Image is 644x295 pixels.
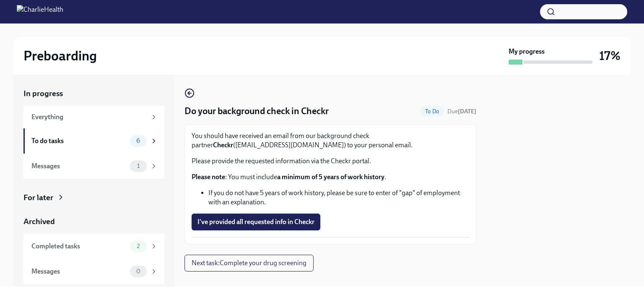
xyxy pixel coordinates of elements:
[31,112,147,122] div: Everything
[192,157,469,166] p: Please provide the requested information via the Checkr portal.
[447,108,476,115] span: Due
[132,163,145,169] span: 1
[23,216,164,227] a: Archived
[213,141,233,149] strong: Checkr
[192,214,320,230] button: I've provided all requested info in Checkr
[17,5,63,18] img: CharlieHealth
[197,218,314,226] span: I've provided all requested info in Checkr
[23,192,164,203] a: For later
[23,259,164,284] a: Messages0
[458,108,476,115] strong: [DATE]
[31,162,127,171] div: Messages
[23,106,164,128] a: Everything
[23,234,164,259] a: Completed tasks2
[23,47,97,64] h2: Preboarding
[509,47,545,56] strong: My progress
[208,188,469,207] li: If you do not have 5 years of work history, please be sure to enter of "gap" of employment with a...
[131,138,145,144] span: 6
[184,255,314,272] button: Next task:Complete your drug screening
[420,108,444,115] span: To Do
[192,173,225,181] strong: Please note
[23,88,164,99] a: In progress
[132,243,145,249] span: 2
[277,173,384,181] strong: a minimum of 5 years of work history
[192,259,306,267] span: Next task : Complete your drug screening
[599,48,621,63] h3: 17%
[31,242,127,251] div: Completed tasks
[184,105,329,117] h4: Do your background check in Checkr
[23,154,164,179] a: Messages1
[31,136,127,146] div: To do tasks
[131,268,145,274] span: 0
[192,131,469,150] p: You should have received an email from our background check partner ([EMAIL_ADDRESS][DOMAIN_NAME]...
[23,192,53,203] div: For later
[31,267,127,276] div: Messages
[192,172,469,182] p: : You must include .
[23,128,164,154] a: To do tasks6
[447,107,476,115] span: October 3rd, 2025 08:00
